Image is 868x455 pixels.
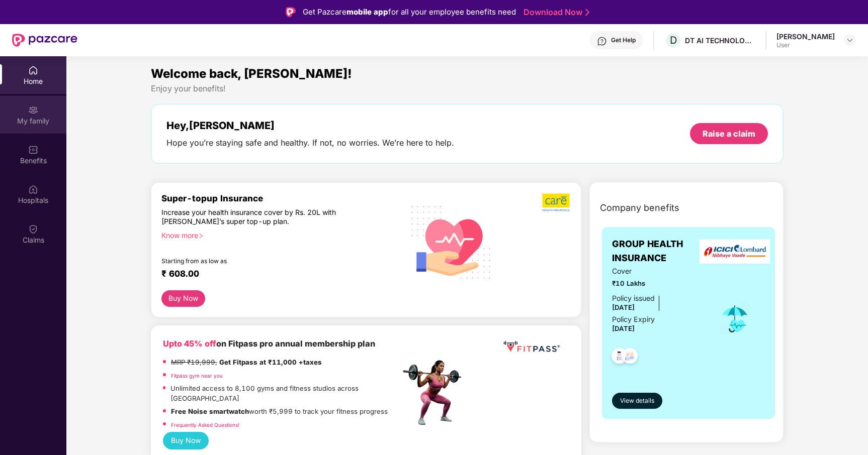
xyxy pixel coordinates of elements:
img: icon [719,302,751,335]
span: Welcome back, [PERSON_NAME]! [151,66,352,81]
div: Enjoy your benefits! [151,83,784,94]
span: ₹10 Lakhs [612,278,705,289]
p: Unlimited access to 8,100 gyms and fitness studios across [GEOGRAPHIC_DATA] [170,383,400,404]
span: right [198,233,204,239]
img: Stroke [585,7,589,18]
img: svg+xml;base64,PHN2ZyB4bWxucz0iaHR0cDovL3d3dy53My5vcmcvMjAwMC9zdmciIHdpZHRoPSI0OC45NDMiIGhlaWdodD... [607,345,632,370]
div: Super-topup Insurance [161,193,400,203]
p: worth ₹5,999 to track your fitness progress [171,406,388,417]
a: Frequently Asked Questions! [171,422,239,428]
span: [DATE] [612,303,635,311]
div: ₹ 608.00 [161,268,390,280]
img: b5dec4f62d2307b9de63beb79f102df3.png [542,193,571,212]
img: svg+xml;base64,PHN2ZyBpZD0iSG9tZSIgeG1sbnM9Imh0dHA6Ly93d3cudzMub3JnLzIwMDAvc3ZnIiB3aWR0aD0iMjAiIG... [28,65,38,75]
img: fppp.png [501,337,562,356]
img: insurerLogo [700,239,770,264]
img: svg+xml;base64,PHN2ZyB3aWR0aD0iMjAiIGhlaWdodD0iMjAiIHZpZXdCb3g9IjAgMCAyMCAyMCIgZmlsbD0ibm9uZSIgeG... [28,105,38,115]
b: Upto 45% off [163,338,216,349]
div: Policy Expiry [612,314,655,325]
span: Company benefits [600,201,679,215]
span: GROUP HEALTH INSURANCE [612,237,705,266]
strong: Free Noise smartwatch [171,407,249,415]
img: svg+xml;base64,PHN2ZyB4bWxucz0iaHR0cDovL3d3dy53My5vcmcvMjAwMC9zdmciIHhtbG5zOnhsaW5rPSJodHRwOi8vd3... [403,193,499,290]
strong: Get Fitpass at ₹11,000 +taxes [219,358,322,366]
button: Buy Now [163,432,209,449]
span: View details [620,396,654,406]
span: D [670,34,677,46]
strong: mobile app [346,7,388,17]
img: New Pazcare Logo [12,34,77,47]
img: fpp.png [400,358,470,428]
div: Policy issued [612,293,655,304]
div: DT AI TECHNOLOGIES PRIVATE LIMITED [685,36,755,45]
button: Buy Now [161,290,205,307]
b: on Fitpass pro annual membership plan [163,338,375,349]
a: Fitpass gym near you [171,373,223,379]
div: User [776,41,835,49]
div: Increase your health insurance cover by Rs. 20L with [PERSON_NAME]’s super top-up plan. [161,208,357,226]
a: Download Now [524,7,586,18]
img: svg+xml;base64,PHN2ZyB4bWxucz0iaHR0cDovL3d3dy53My5vcmcvMjAwMC9zdmciIHdpZHRoPSI0OC45NDMiIGhlaWdodD... [618,345,642,370]
div: Hope you’re staying safe and healthy. If not, no worries. We’re here to help. [166,138,454,148]
div: Hey, [PERSON_NAME] [166,120,454,132]
div: Raise a claim [703,128,755,139]
div: Know more [161,231,394,238]
img: svg+xml;base64,PHN2ZyBpZD0iSG9zcGl0YWxzIiB4bWxucz0iaHR0cDovL3d3dy53My5vcmcvMjAwMC9zdmciIHdpZHRoPS... [28,184,38,194]
div: Starting from as low as [161,257,358,264]
del: MRP ₹19,999, [171,358,217,366]
span: Cover [612,266,705,277]
img: svg+xml;base64,PHN2ZyBpZD0iSGVscC0zMngzMiIgeG1sbnM9Imh0dHA6Ly93d3cudzMub3JnLzIwMDAvc3ZnIiB3aWR0aD... [597,36,607,46]
img: svg+xml;base64,PHN2ZyBpZD0iRHJvcGRvd24tMzJ4MzIiIHhtbG5zPSJodHRwOi8vd3d3LnczLm9yZy8yMDAwL3N2ZyIgd2... [846,36,854,44]
span: [DATE] [612,324,635,332]
img: svg+xml;base64,PHN2ZyBpZD0iQ2xhaW0iIHhtbG5zPSJodHRwOi8vd3d3LnczLm9yZy8yMDAwL3N2ZyIgd2lkdGg9IjIwIi... [28,224,38,234]
img: svg+xml;base64,PHN2ZyBpZD0iQmVuZWZpdHMiIHhtbG5zPSJodHRwOi8vd3d3LnczLm9yZy8yMDAwL3N2ZyIgd2lkdGg9Ij... [28,145,38,155]
img: Logo [286,7,296,17]
div: Get Pazcare for all your employee benefits need [303,6,516,18]
div: Get Help [611,36,636,44]
div: [PERSON_NAME] [776,32,835,41]
button: View details [612,393,662,409]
